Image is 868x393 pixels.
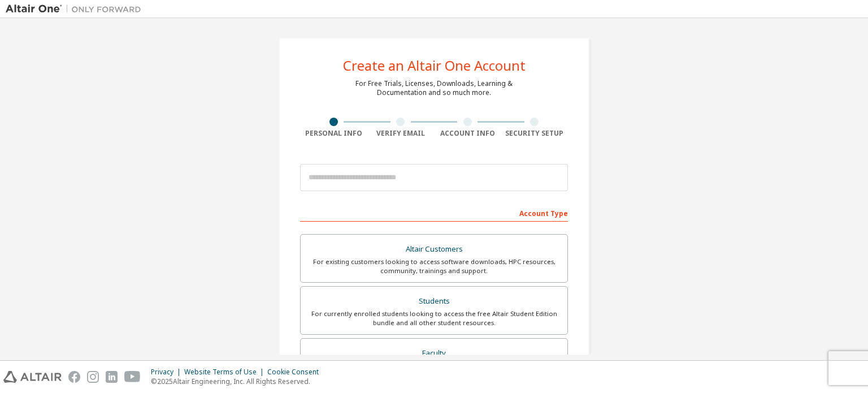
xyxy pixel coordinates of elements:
[307,346,561,361] div: Faculty
[87,371,99,383] img: instagram.svg
[68,371,80,383] img: facebook.svg
[184,368,267,377] div: Website Terms of Use
[300,204,568,222] div: Account Type
[151,377,325,386] p: © 2025 Altair Engineering, Inc. All Rights Reserved.
[307,293,561,309] div: Students
[267,368,325,377] div: Cookie Consent
[307,309,561,327] div: For currently enrolled students looking to access the free Altair Student Edition bundle and all ...
[343,59,526,72] div: Create an Altair One Account
[106,371,118,383] img: linkedin.svg
[300,129,367,138] div: Personal Info
[124,371,141,383] img: youtube.svg
[3,371,62,383] img: altair_logo.svg
[307,257,561,275] div: For existing customers looking to access software downloads, HPC resources, community, trainings ...
[151,368,184,377] div: Privacy
[367,129,435,138] div: Verify Email
[501,129,568,138] div: Security Setup
[355,79,513,97] div: For Free Trials, Licenses, Downloads, Learning & Documentation and so much more.
[434,129,501,138] div: Account Info
[307,241,561,257] div: Altair Customers
[6,3,147,15] img: Altair One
